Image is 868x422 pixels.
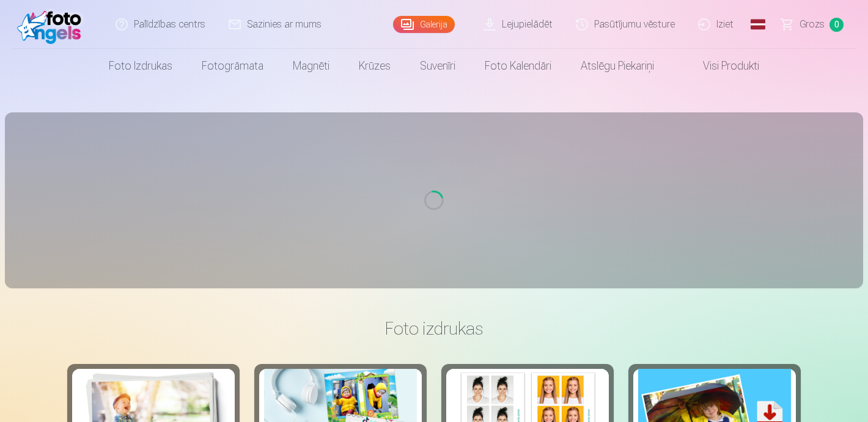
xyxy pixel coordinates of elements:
[187,49,278,83] a: Fotogrāmata
[669,49,774,83] a: Visi produkti
[405,49,470,83] a: Suvenīri
[94,49,187,83] a: Foto izdrukas
[470,49,566,83] a: Foto kalendāri
[278,49,344,83] a: Magnēti
[393,16,455,33] a: Galerija
[17,5,87,44] img: /fa1
[566,49,669,83] a: Atslēgu piekariņi
[829,18,844,32] span: 0
[77,318,791,340] h3: Foto izdrukas
[344,49,405,83] a: Krūzes
[800,17,825,32] span: Grozs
